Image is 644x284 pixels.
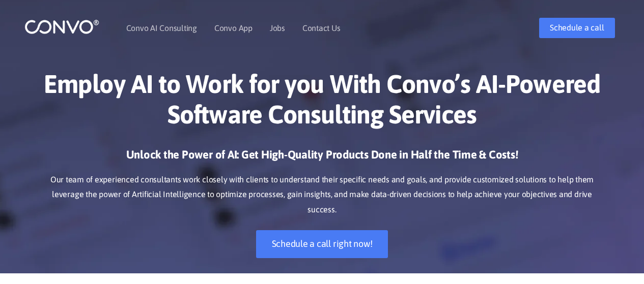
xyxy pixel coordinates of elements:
a: Convo AI Consulting [126,24,197,32]
img: logo_1.png [24,19,99,35]
a: Contact Us [302,24,341,32]
a: Schedule a call [539,18,614,38]
a: Jobs [270,24,285,32]
a: Convo App [214,24,253,32]
a: Schedule a call right now! [256,230,388,258]
h1: Employ AI to Work for you With Convo’s AI-Powered Software Consulting Services [40,69,605,137]
h3: Unlock the Power of AI: Get High-Quality Products Done in Half the Time & Costs! [40,147,605,170]
p: Our team of experienced consultants work closely with clients to understand their specific needs ... [40,172,605,218]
